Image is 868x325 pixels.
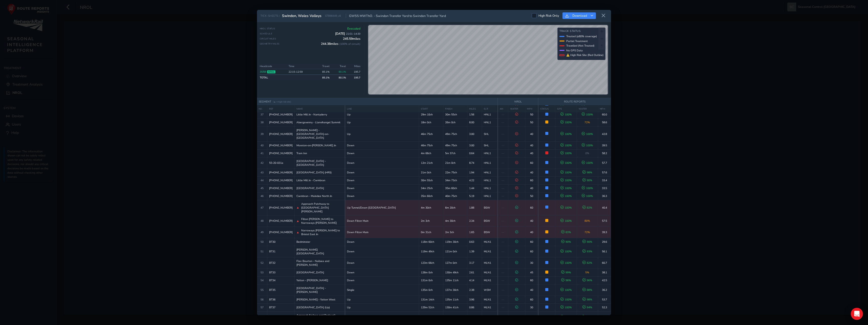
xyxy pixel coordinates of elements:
[482,238,497,246] td: MLN1
[419,176,443,184] td: 30m 55ch
[260,27,275,30] span: NROL Status
[502,240,504,244] span: —
[584,230,590,234] span: 72 %
[267,276,294,284] td: BT34
[345,111,419,118] td: Up
[582,261,592,265] span: 82 %
[525,269,538,276] td: 45
[598,157,611,169] td: 57.7
[566,53,603,57] span: ⚠ High Risk Site (Red Outline)
[561,271,571,274] span: 99 %
[482,169,497,176] td: HNL1
[345,169,419,176] td: Down
[287,69,314,75] td: 22:15 - 12:59
[585,271,589,274] span: 5 %
[345,246,419,257] td: Down
[467,176,482,184] td: 4.22
[598,169,611,176] td: 57.6
[582,171,592,174] span: 98 %
[419,269,443,276] td: 128m 0ch
[345,118,419,126] td: Up
[260,64,287,69] th: Headcode
[260,70,266,74] a: 3S59
[267,157,294,169] td: 55-20-031a
[482,111,497,118] td: HNL1
[345,215,419,227] td: Down Filton Main
[261,278,264,282] span: 54
[443,284,467,296] td: 137m 30ch
[482,192,497,200] td: HNL1
[347,27,360,31] span: Executed
[560,144,572,147] span: 100 %
[467,215,482,227] td: 2.34
[482,215,497,227] td: BSW
[482,276,497,284] td: MLN1
[502,219,504,223] span: —
[348,64,360,69] th: Miles
[267,200,294,215] td: [PHONE_NUMBER]
[314,75,331,80] td: 85.1 %
[267,118,294,126] td: [PHONE_NUMBER]
[560,194,572,198] span: 100 %
[335,32,360,36] span: [DATE]
[443,141,467,149] td: 49m 75ch
[502,230,504,234] span: —
[467,169,482,176] td: 1.94
[502,250,504,253] span: —
[598,246,611,257] td: 56.1
[482,184,497,192] td: HNL1
[566,39,588,43] span: Partial Treatment
[443,238,467,246] td: 119m 30ch
[345,105,419,112] th: LINE
[419,257,443,269] td: 123m 66ch
[296,206,299,210] span: ▲
[467,192,482,200] td: 5.19
[261,161,264,165] span: 42
[261,186,264,190] span: 45
[560,250,572,253] span: 100 %
[267,192,294,200] td: [PHONE_NUMBER]
[582,194,593,198] span: 100 %
[560,206,572,210] span: 100 %
[561,230,571,234] span: 83 %
[582,240,592,244] span: 90 %
[345,238,419,246] td: Down
[443,246,467,257] td: 121m 0ch
[467,111,482,118] td: 1.56
[508,105,525,112] th: WATER
[296,271,324,274] span: [GEOGRAPHIC_DATA]
[525,227,538,238] td: 40
[525,118,538,126] td: 50
[267,238,294,246] td: BT30
[502,171,504,174] span: —
[598,126,611,141] td: 42.8
[345,141,419,149] td: Down
[419,157,443,169] td: 12m 21ch
[296,120,340,124] span: Abergavenny - Llanvihangel Summit
[261,230,264,234] span: 49
[482,157,497,169] td: HNL1
[482,257,497,269] td: MLN1
[267,176,294,184] td: [PHONE_NUMBER]
[582,250,592,253] span: 93 %
[598,141,611,149] td: 39.5
[443,215,467,227] td: 4m 30ch
[443,126,467,141] td: 49m 75ch
[348,69,360,75] td: 195.7
[502,178,504,182] span: —
[560,186,572,190] span: 100 %
[584,120,590,124] span: 72 %
[419,126,443,141] td: 46m 75ch
[267,70,275,73] span: NROL
[482,200,497,215] td: BSW
[482,284,497,296] td: WSM
[296,286,343,294] span: [GEOGRAPHIC_DATA] - [PERSON_NAME]
[261,271,264,274] span: 53
[443,276,467,284] td: 135m 11ch
[345,149,419,157] td: Down
[321,42,360,46] span: 244.38 miles
[261,178,264,182] span: 44
[267,105,294,112] th: REF
[345,184,419,192] td: Down
[566,44,594,48] span: Travelled (Not Treated)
